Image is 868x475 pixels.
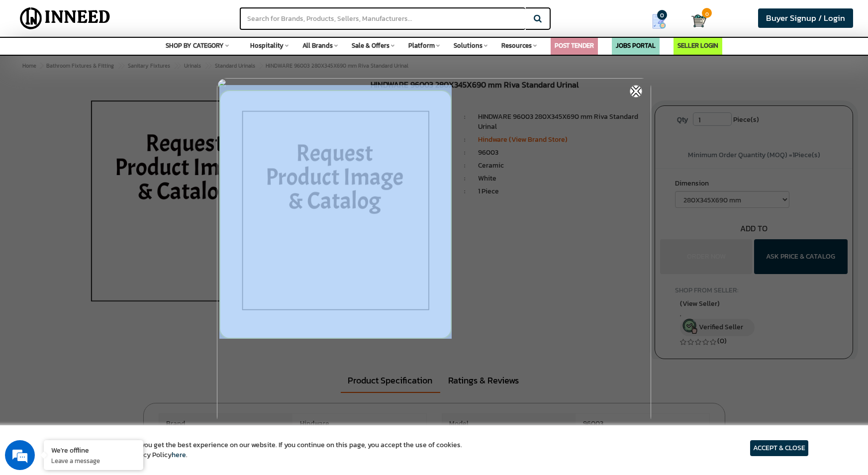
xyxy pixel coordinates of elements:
img: Show My Quotes [652,14,667,29]
span: All Brands [302,41,333,50]
span: Buyer Signup / Login [766,12,845,24]
input: Search for Brands, Products, Sellers, Manufacturers... [240,7,525,30]
img: 69577-thickbox_default.jpg [217,78,651,426]
a: JOBS PORTAL [616,41,656,50]
a: POST TENDER [555,41,594,50]
span: 0 [702,8,712,18]
span: SHOP BY CATEGORY [166,41,224,50]
img: inneed-image-na.png [219,90,452,339]
span: 0 [657,10,667,20]
span: Platform [408,41,435,50]
a: my Quotes 0 [635,10,691,33]
article: We use cookies to ensure you get the best experience on our website. If you continue on this page... [60,440,462,460]
img: inneed-close-icon.png [630,85,642,97]
p: Leave a message [51,456,136,465]
img: Cart [691,13,706,28]
img: Inneed.Market [13,6,117,31]
div: We're offline [51,445,136,455]
a: Buyer Signup / Login [758,8,853,28]
span: Hospitality [250,41,284,50]
span: Solutions [454,41,482,50]
article: ACCEPT & CLOSE [750,440,808,456]
span: Sale & Offers [352,41,389,50]
a: Cart 0 [691,10,700,32]
a: SELLER LOGIN [677,41,718,50]
a: here [172,450,186,460]
span: Resources [501,41,532,50]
